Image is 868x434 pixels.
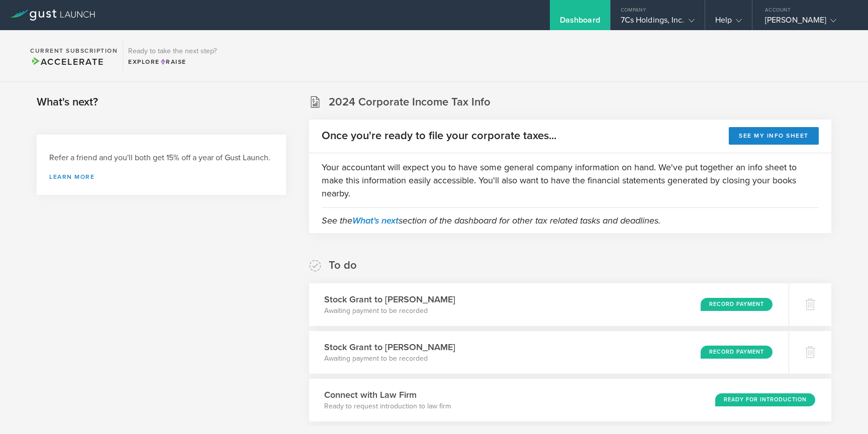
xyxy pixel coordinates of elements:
a: What's next [352,215,399,226]
a: Learn more [49,174,273,180]
div: Ready to take the next step?ExploreRaise [123,40,222,71]
p: Awaiting payment to be recorded [324,306,455,316]
h3: Ready to take the next step? [128,48,217,55]
div: Dashboard [560,15,600,30]
h2: Once you're ready to file your corporate taxes... [322,129,556,143]
button: See my info sheet [729,127,819,145]
h2: To do [329,258,357,273]
div: 7Cs Holdings, Inc. [621,15,695,30]
div: Connect with Law FirmReady to request introduction to law firmReady for Introduction [309,379,831,421]
span: Accelerate [30,56,104,67]
div: Record Payment [701,298,773,311]
div: [PERSON_NAME] [765,15,850,30]
em: See the section of the dashboard for other tax related tasks and deadlines. [322,215,660,226]
h3: Stock Grant to [PERSON_NAME] [324,293,455,306]
div: Stock Grant to [PERSON_NAME]Awaiting payment to be recordedRecord Payment [309,283,789,326]
h3: Connect with Law Firm [324,388,451,401]
div: Explore [128,57,217,66]
div: Ready for Introduction [715,393,815,406]
p: Your accountant will expect you to have some general company information on hand. We've put toget... [322,161,819,200]
h2: What's next? [37,95,98,110]
div: Record Payment [701,346,773,359]
h2: Current Subscription [30,48,118,54]
h2: 2024 Corporate Income Tax Info [329,95,491,110]
h3: Refer a friend and you'll both get 15% off a year of Gust Launch. [49,152,273,164]
div: Stock Grant to [PERSON_NAME]Awaiting payment to be recordedRecord Payment [309,331,789,374]
p: Awaiting payment to be recorded [324,354,455,364]
span: Raise [160,58,186,65]
div: Help [715,15,742,30]
p: Ready to request introduction to law firm [324,401,451,411]
h3: Stock Grant to [PERSON_NAME] [324,341,455,354]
